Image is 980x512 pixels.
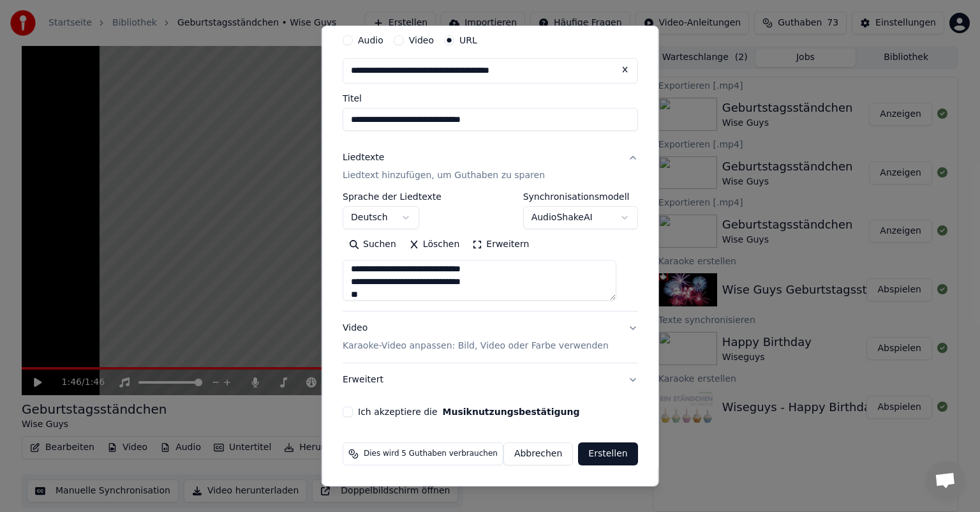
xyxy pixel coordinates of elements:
[343,363,638,396] button: Erweitert
[343,151,384,164] div: Liedtexte
[343,234,403,255] button: Suchen
[343,169,545,182] p: Liedtext hinzufügen, um Guthaben zu sparen
[503,442,573,465] button: Abbrechen
[343,141,638,192] button: LiedtexteLiedtext hinzufügen, um Guthaben zu sparen
[343,192,442,201] label: Sprache der Liedtexte
[358,36,383,45] label: Audio
[408,36,433,45] label: Video
[358,407,579,416] label: Ich akzeptiere die
[343,312,638,363] button: VideoKaraoke-Video anpassen: Bild, Video oder Farbe verwenden
[466,234,535,255] button: Erweitern
[523,192,637,201] label: Synchronisationsmodell
[459,36,477,45] label: URL
[343,94,638,103] label: Titel
[578,442,637,465] button: Erstellen
[343,340,609,352] p: Karaoke-Video anpassen: Bild, Video oder Farbe verwenden
[442,407,579,416] button: Ich akzeptiere die
[343,192,638,311] div: LiedtexteLiedtext hinzufügen, um Guthaben zu sparen
[403,234,466,255] button: Löschen
[364,449,498,459] span: Dies wird 5 Guthaben verbrauchen
[343,322,609,352] div: Video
